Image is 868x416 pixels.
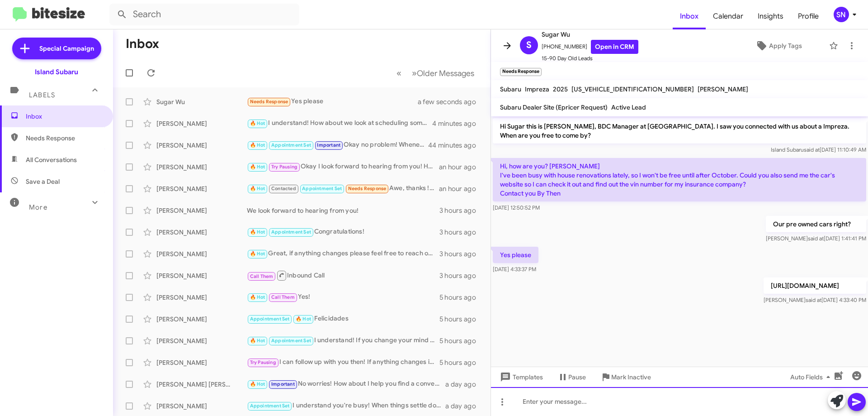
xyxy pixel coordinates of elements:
[247,183,439,194] div: Awe, thanks !!!!
[35,67,78,77] div: Island Subaru
[500,103,608,111] span: Subaru Dealer Site (Epricer Request)
[439,163,483,172] div: an hour ago
[247,314,439,324] div: Felicidades
[247,140,429,150] div: Okay no problem! Whenever you are ready please feel free to reach out!
[39,44,94,53] span: Special Campaign
[439,228,483,237] div: 3 hours ago
[791,3,826,29] a: Profile
[439,206,483,215] div: 3 hours ago
[764,277,866,294] p: [URL][DOMAIN_NAME]
[156,206,247,215] div: [PERSON_NAME]
[271,294,295,300] span: Call Them
[766,235,866,242] span: [PERSON_NAME] [DATE] 1:41:41 PM
[156,249,247,258] div: [PERSON_NAME]
[247,357,439,368] div: I can follow up with you then! If anything changes in the meantime, please feel free to reach out!
[26,177,60,186] span: Save a Deal
[250,229,265,235] span: 🔥 Hot
[493,158,866,201] p: Hi, how are you? [PERSON_NAME] I've been busy with house renovations lately, so I won't be free u...
[109,4,299,25] input: Search
[250,294,265,300] span: 🔥 Hot
[568,369,586,385] span: Pause
[406,64,480,82] button: Next
[611,103,646,111] span: Active Lead
[156,163,247,172] div: [PERSON_NAME]
[348,186,387,191] span: Needs Response
[500,68,542,76] small: Needs Response
[493,118,866,143] p: Hi Sugar this is [PERSON_NAME], BDC Manager at [GEOGRAPHIC_DATA]. I saw you connected with us abo...
[247,162,439,172] div: Okay I look forward to hearing from you! Have a great weekend.
[250,120,265,126] span: 🔥 Hot
[611,369,651,385] span: Mark Inactive
[806,296,821,303] span: said at
[271,229,311,235] span: Appointment Set
[493,266,536,273] span: [DATE] 4:33:37 PM
[26,112,103,121] span: Inbox
[439,358,483,367] div: 5 hours ago
[826,7,858,22] button: SN
[432,119,483,128] div: 4 minutes ago
[542,54,638,63] span: 15-90 Day Old Leads
[156,97,247,106] div: Sugar Wu
[156,184,247,193] div: [PERSON_NAME]
[732,38,825,54] button: Apply Tags
[396,67,401,79] span: «
[156,293,247,302] div: [PERSON_NAME]
[156,228,247,237] div: [PERSON_NAME]
[673,3,706,29] a: Inbox
[247,96,429,107] div: Yes please
[445,380,483,389] div: a day ago
[698,85,748,93] span: [PERSON_NAME]
[439,336,483,345] div: 5 hours ago
[769,38,802,54] span: Apply Tags
[247,227,439,237] div: Congratulations!
[250,251,265,257] span: 🔥 Hot
[542,29,638,40] span: Sugar Wu
[29,203,47,211] span: More
[29,91,55,99] span: Labels
[247,249,439,259] div: Great, if anything changes please feel free to reach out!
[247,292,439,302] div: Yes!
[247,206,439,215] div: We look forward to hearing from you!
[156,271,247,280] div: [PERSON_NAME]
[247,118,432,129] div: I understand! How about we look at scheduling something in early October? Would that work for you?
[250,338,265,344] span: 🔥 Hot
[804,146,820,153] span: said at
[317,142,340,148] span: Important
[250,99,288,105] span: Needs Response
[593,369,658,385] button: Mark Inactive
[542,40,638,54] span: [PHONE_NUMBER]
[591,40,638,54] a: Open in CRM
[247,270,439,281] div: Inbound Call
[250,381,265,387] span: 🔥 Hot
[26,134,103,143] span: Needs Response
[26,155,77,164] span: All Conversations
[156,315,247,324] div: [PERSON_NAME]
[706,3,750,29] span: Calendar
[391,64,407,82] button: Previous
[553,85,568,93] span: 2025
[571,85,694,93] span: [US_VEHICLE_IDENTIFICATION_NUMBER]
[808,235,824,242] span: said at
[392,64,480,82] nav: Page navigation example
[429,97,483,106] div: a few seconds ago
[783,369,841,385] button: Auto Fields
[439,315,483,324] div: 5 hours ago
[126,37,159,51] h1: Inbox
[526,38,532,53] span: S
[271,186,296,191] span: Contacted
[250,164,265,170] span: 🔥 Hot
[156,402,247,411] div: [PERSON_NAME]
[412,67,417,79] span: »
[439,249,483,258] div: 3 hours ago
[764,296,866,303] span: [PERSON_NAME] [DATE] 4:33:40 PM
[12,38,101,59] a: Special Campaign
[271,381,295,387] span: Important
[250,142,265,148] span: 🔥 Hot
[750,3,791,29] span: Insights
[429,141,483,150] div: 44 minutes ago
[498,369,543,385] span: Templates
[493,247,538,263] p: Yes please
[500,85,521,93] span: Subaru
